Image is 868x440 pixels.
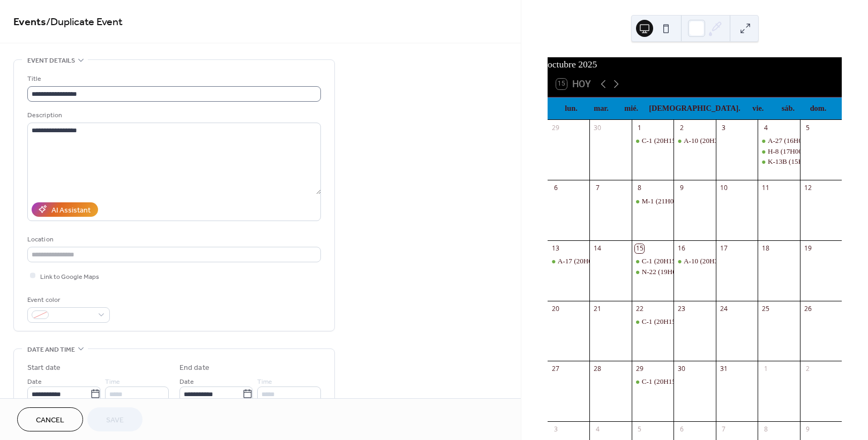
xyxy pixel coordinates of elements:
[27,294,108,306] div: Event color
[803,244,812,253] div: 19
[27,110,319,121] div: Description
[803,365,812,374] div: 2
[593,184,602,193] div: 7
[646,97,743,119] div: [DEMOGRAPHIC_DATA].
[803,304,812,313] div: 26
[593,123,602,132] div: 30
[632,196,674,206] div: M-1 (21H00-22H00)
[551,244,560,253] div: 13
[773,97,803,119] div: sáb.
[803,184,812,193] div: 12
[768,157,838,166] div: K-13B (15H00 - 16H00)
[51,204,91,216] div: AI Assistant
[551,365,560,374] div: 27
[635,304,644,313] div: 22
[803,123,812,132] div: 5
[803,424,812,434] div: 9
[635,123,644,132] div: 1
[642,256,700,266] div: C-1 (20H15-21H45)
[674,256,715,266] div: A-10 (20H30-22H00)
[761,244,770,253] div: 18
[642,136,700,146] div: C-1 (20H15-21H45)
[761,424,770,434] div: 8
[768,136,833,146] div: A-27 (16H00 - 17H00)
[719,184,728,193] div: 10
[586,97,616,119] div: mar.
[758,136,799,146] div: A-27 (16H00 - 17H00)
[632,136,674,146] div: C-1 (20H15-21H45)
[743,97,773,119] div: vie.
[719,244,728,253] div: 17
[684,256,745,266] div: A-10 (20H30-22H00)
[551,123,560,132] div: 29
[27,344,75,355] span: Date and time
[719,304,728,313] div: 24
[551,424,560,434] div: 3
[758,157,799,166] div: K-13B (15H00 - 16H00)
[674,136,715,146] div: A-10 (20H30-22H00)
[632,317,674,327] div: C-1 (20H15-21H45)
[803,97,833,119] div: dom.
[761,304,770,313] div: 25
[27,55,75,66] span: Event details
[677,123,686,132] div: 2
[632,377,674,386] div: C-1 (20H15-21H45)
[635,365,644,374] div: 29
[548,256,589,266] div: A-17 (20H00-22H00)
[40,271,99,282] span: Link to Google Maps
[179,362,209,374] div: End date
[616,97,646,119] div: mié.
[632,256,674,266] div: C-1 (20H15-21H45)
[593,244,602,253] div: 14
[677,184,686,193] div: 9
[719,365,728,374] div: 31
[27,234,319,245] div: Location
[642,377,700,386] div: C-1 (20H15-21H45)
[551,184,560,193] div: 6
[551,304,560,313] div: 20
[558,256,619,266] div: A-17 (20H00-22H00)
[761,123,770,132] div: 4
[556,97,586,119] div: lun.
[27,73,319,85] div: Title
[761,365,770,374] div: 1
[642,267,707,277] div: N-22 (19H00 - 20H00)
[684,136,745,146] div: A-10 (20H30-22H00)
[677,244,686,253] div: 16
[768,147,829,156] div: H-8 (17H00 - 18H00)
[257,376,272,387] span: Time
[677,365,686,374] div: 30
[632,267,674,277] div: N-22 (19H00 - 20H00)
[13,12,46,33] a: Events
[179,376,194,387] span: Date
[719,123,728,132] div: 3
[761,184,770,193] div: 11
[27,376,42,387] span: Date
[719,424,728,434] div: 7
[635,184,644,193] div: 8
[27,362,61,374] div: Start date
[758,147,799,156] div: H-8 (17H00 - 18H00)
[642,196,701,206] div: M-1 (21H00-22H00)
[36,415,64,426] span: Cancel
[677,304,686,313] div: 23
[593,424,602,434] div: 4
[635,244,644,253] div: 15
[593,365,602,374] div: 28
[105,376,120,387] span: Time
[548,57,842,71] div: octubre 2025
[32,202,98,217] button: AI Assistant
[593,304,602,313] div: 21
[17,407,83,431] button: Cancel
[642,317,700,327] div: C-1 (20H15-21H45)
[677,424,686,434] div: 6
[635,424,644,434] div: 5
[46,12,123,33] span: / Duplicate Event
